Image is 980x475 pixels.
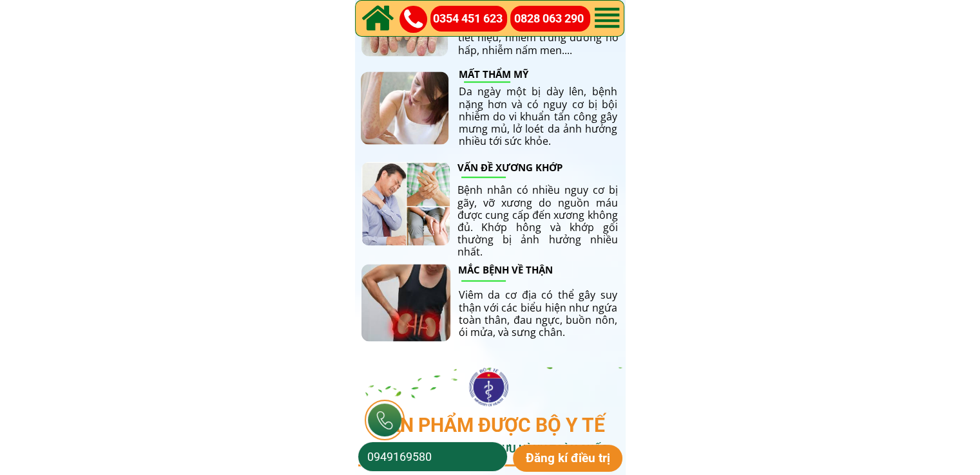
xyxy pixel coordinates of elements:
a: 0354 451 623 [433,10,509,28]
p: Đăng kí điều trị [513,445,623,472]
h2: VẤN ĐỀ XƯƠNG KHỚP [457,160,587,174]
h2: MẤT THẨM MỸ [459,67,538,80]
h2: MẮC BỆNH VỀ THẬN [458,263,588,276]
input: Số điện thoại [364,442,501,471]
h3: SẢN PHẨM ĐƯỢC BỘ Y TẾ [375,409,633,440]
div: Bệnh nhân có nhiều nguy cơ bị gãy, vỡ xương do nguồn máu được cung cấp đến xương không đủ. Khớp h... [457,183,618,257]
a: 0828 063 290 [514,10,591,28]
div: Da ngày một bị dày lên, bệnh nặng hơn và có nguy cơ bị bội nhiễm do vi khuẩn tấn công gây mưng mủ... [459,85,617,147]
div: Viêm da cơ địa có thể gây suy thận với các biểu hiện như ngứa toàn thân, đau ngực, buồn nôn, ói m... [459,288,617,338]
h3: KIỂM ĐỊNH VÀ CẤP PHÉP LƯU HÀNH TOÀN QUỐC [375,440,633,457]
